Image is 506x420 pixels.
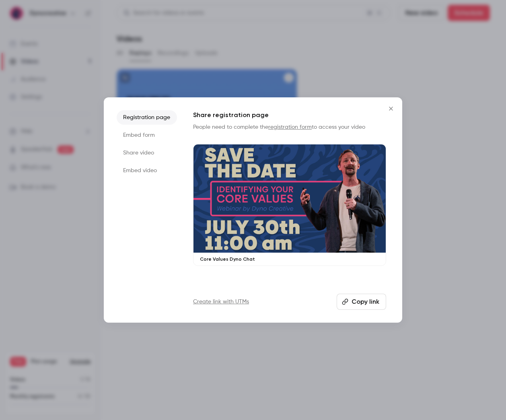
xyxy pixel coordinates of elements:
[383,101,399,117] button: Close
[117,128,177,142] li: Embed form
[193,144,386,266] a: Core Values Dyno Chat
[193,123,386,131] p: People need to complete the to access your video
[193,298,249,306] a: Create link with UTMs
[117,163,177,178] li: Embed video
[337,294,386,310] button: Copy link
[117,110,177,125] li: Registration page
[193,110,386,120] h1: Share registration page
[200,256,379,262] p: Core Values Dyno Chat
[117,146,177,160] li: Share video
[268,124,312,130] a: registration form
